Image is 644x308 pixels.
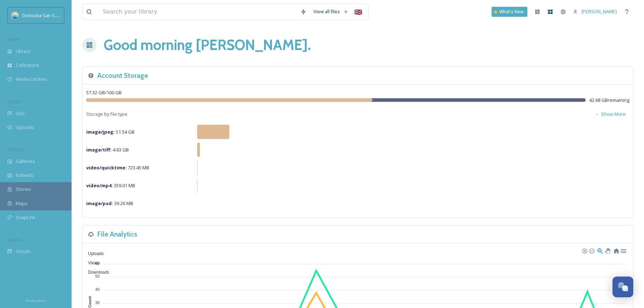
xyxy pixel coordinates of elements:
[88,296,92,308] text: Count
[97,70,148,81] h3: Account Storage
[16,110,25,117] span: UGC
[95,274,99,278] tspan: 50
[86,164,127,171] strong: video/quicktime :
[25,298,46,303] span: Privacy Policy
[86,200,133,207] span: 39.26 MB
[16,48,30,55] span: Library
[16,214,35,221] span: SnapLink
[86,182,135,189] span: 359.01 MB
[95,287,99,292] tspan: 40
[86,146,129,153] span: 4.63 GB
[83,260,99,265] span: Views
[16,248,31,255] span: Socials
[582,248,587,253] div: Zoom In
[581,8,617,15] span: [PERSON_NAME]
[83,251,104,256] span: Uploads
[86,111,127,118] span: Storage by file type
[16,76,47,83] span: Media Centres
[570,5,620,19] a: [PERSON_NAME]
[591,107,629,121] button: Show More
[613,247,619,253] div: Reset Zoom
[310,5,352,19] a: View all files
[86,164,149,171] span: 723.45 MB
[620,247,626,253] div: Menu
[7,37,20,42] span: MEDIA
[86,89,122,96] span: 57.32 GB / 100 GB
[589,248,594,253] div: Zoom Out
[86,182,113,189] strong: video/mp4 :
[605,248,609,253] div: Panning
[16,186,31,193] span: Stories
[95,300,99,305] tspan: 30
[86,146,112,153] strong: image/tiff :
[97,229,137,239] h3: File Analytics
[16,158,35,165] span: Galleries
[86,200,113,207] strong: image/psd :
[613,277,633,297] button: Open Chat
[352,5,365,18] div: 🇬🇧
[95,261,99,265] tspan: 60
[16,124,34,131] span: Uploads
[86,129,135,135] span: 51.54 GB
[16,172,33,179] span: Embeds
[99,4,297,20] input: Search your library
[492,7,527,17] a: What's New
[16,200,28,207] span: Maps
[104,34,311,56] h1: Good morning [PERSON_NAME] .
[11,12,19,19] img: images.jpeg
[83,270,109,275] span: Downloads
[16,62,39,69] span: Collections
[7,99,23,104] span: COLLECT
[7,147,24,152] span: WIDGETS
[86,129,115,135] strong: image/jpeg :
[25,296,46,304] a: Privacy Policy
[589,97,629,104] span: 42.68 GB remaining
[22,12,94,19] span: Donostia San Sebastián Turismoa
[7,237,21,242] span: SOCIALS
[597,247,603,253] div: Selection Zoom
